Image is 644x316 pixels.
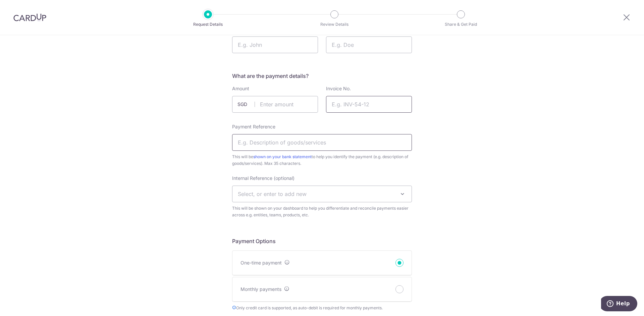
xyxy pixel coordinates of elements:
h5: Payment Options [232,237,412,245]
input: E.g. INV-54-12 [326,96,412,113]
label: Payment Reference [232,123,275,130]
span: One-time payment [240,260,282,266]
label: Internal Reference (optional) [232,175,294,182]
a: shown on your bank statement [253,154,312,159]
span: This will be shown on your dashboard to help you differentiate and reconcile payments easier acro... [232,205,412,218]
label: Amount [232,85,249,92]
p: Share & Get Paid [436,21,486,28]
span: SGD [237,101,255,108]
input: E.g. Description of goods/services [232,134,412,151]
input: E.g. Doe [326,36,412,53]
img: CardUp [13,13,46,21]
iframe: Opens a widget where you can find more information [601,296,637,313]
input: E.g. John [232,36,318,53]
p: Review Details [310,21,359,28]
span: This will be to help you identify the payment (e.g. description of goods/services). Max 35 charac... [232,153,412,167]
h5: What are the payment details? [232,72,412,80]
span: Only credit card is supported, as auto-debit is required for monthly payments. [232,305,412,311]
p: Request Details [183,21,233,28]
label: Invoice No. [326,85,351,92]
span: Select, or enter to add new [238,191,307,197]
span: Monthly payments [240,286,281,292]
input: Enter amount [232,96,318,113]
